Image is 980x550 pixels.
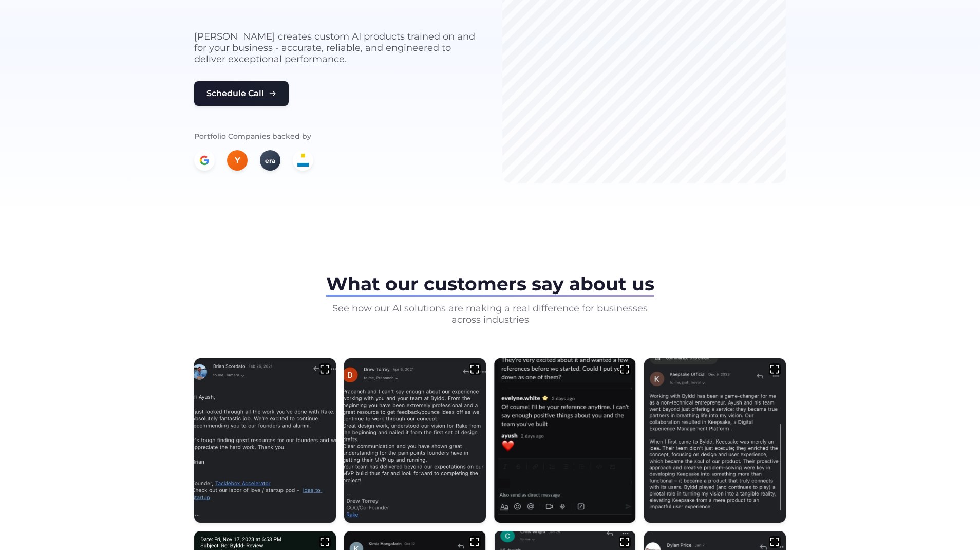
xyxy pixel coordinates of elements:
[227,150,248,171] div: Y
[326,272,654,295] span: What our customers say about us
[344,358,486,523] img: Drew Torrey's review
[494,358,636,523] img: Evelyne White's review
[194,31,478,65] p: [PERSON_NAME] creates custom AI products trained on and for your business - accurate, reliable, a...
[194,81,289,106] button: Schedule Call
[194,358,336,523] img: Brian Scordato's review
[769,536,781,548] img: expand
[326,303,654,325] p: See how our AI solutions are making a real difference for businesses across industries
[619,536,631,548] img: expand
[469,363,481,375] img: expand
[319,363,331,375] img: expand
[319,536,331,548] img: expand
[619,363,631,375] img: expand
[769,363,781,375] img: expand
[194,131,478,142] p: Portfolio Companies backed by
[260,150,280,171] div: era
[644,358,786,523] img: Jason Walker's review
[469,536,481,548] img: expand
